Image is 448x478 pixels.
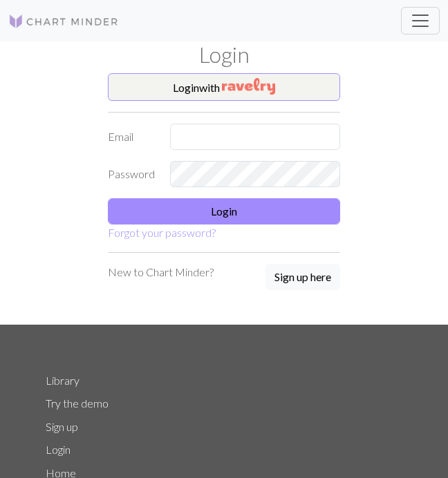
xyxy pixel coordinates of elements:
a: Try the demo [46,396,109,410]
button: Login [108,198,340,224]
button: Sign up here [265,264,340,290]
h1: Login [37,41,411,68]
button: Toggle navigation [401,7,440,35]
a: Sign up here [265,264,340,291]
button: Loginwith [108,73,340,101]
a: Login [46,443,71,456]
a: Sign up [46,420,78,433]
img: Logo [8,13,119,30]
a: Forgot your password? [108,226,216,239]
img: Ravelry [222,78,275,95]
p: New to Chart Minder? [108,264,214,280]
a: Library [46,374,80,387]
label: Email [100,124,162,150]
label: Password [100,161,162,187]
